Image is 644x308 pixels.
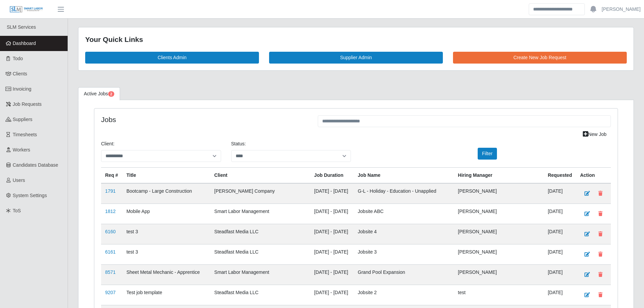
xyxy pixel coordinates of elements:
td: G-L - Holiday - Education - Unapplied [354,183,454,204]
span: Clients [13,71,27,76]
a: 1812 [105,209,116,214]
th: Requested [544,167,576,183]
span: Invoicing [13,86,31,92]
span: ToS [13,208,21,213]
td: Grand Pool Expansion [354,264,454,285]
span: Job Requests [13,101,42,107]
a: [PERSON_NAME] [602,6,641,13]
span: Candidates Database [13,162,58,168]
th: Req # [101,167,122,183]
td: Steadfast Media LLC [210,285,310,305]
label: Status: [231,140,246,147]
td: Jobsite ABC [354,204,454,224]
div: Your Quick Links [85,34,627,45]
td: [PERSON_NAME] [454,204,544,224]
a: New Job [578,128,611,140]
td: [DATE] [544,224,576,244]
a: 8571 [105,269,116,275]
img: SLM Logo [9,6,43,13]
td: [PERSON_NAME] [454,224,544,244]
span: Dashboard [13,41,36,46]
td: [DATE] [544,264,576,285]
span: Workers [13,147,30,152]
h4: Jobs [101,115,308,124]
td: Jobsite 4 [354,224,454,244]
th: Hiring Manager [454,167,544,183]
span: Pending Jobs [108,91,114,97]
th: Client [210,167,310,183]
td: [DATE] - [DATE] [310,204,354,224]
td: [DATE] - [DATE] [310,224,354,244]
td: [DATE] [544,183,576,204]
td: [DATE] - [DATE] [310,264,354,285]
span: Todo [13,56,23,61]
a: 6161 [105,249,116,255]
td: Mobile App [122,204,210,224]
td: [DATE] - [DATE] [310,244,354,264]
a: 6160 [105,229,116,234]
td: [DATE] [544,244,576,264]
td: test [454,285,544,305]
td: Steadfast Media LLC [210,244,310,264]
input: Search [529,3,585,15]
td: [DATE] - [DATE] [310,183,354,204]
td: Steadfast Media LLC [210,224,310,244]
span: Suppliers [13,117,32,122]
a: 1791 [105,188,116,194]
td: Smart Labor Management [210,204,310,224]
span: SLM Services [7,24,36,30]
td: [PERSON_NAME] [454,244,544,264]
a: Create New Job Request [453,52,627,64]
a: Supplier Admin [269,52,443,64]
a: Active Jobs [78,87,120,100]
a: Clients Admin [85,52,259,64]
td: [DATE] [544,204,576,224]
td: [DATE] - [DATE] [310,285,354,305]
td: Bootcamp - Large Construction [122,183,210,204]
td: [PERSON_NAME] Company [210,183,310,204]
th: Job Name [354,167,454,183]
td: [PERSON_NAME] [454,264,544,285]
label: Client: [101,140,115,147]
span: Users [13,177,25,183]
th: Job Duration [310,167,354,183]
td: Sheet Metal Mechanic - Apprentice [122,264,210,285]
td: test 3 [122,244,210,264]
td: Jobsite 2 [354,285,454,305]
td: [DATE] [544,285,576,305]
td: Smart Labor Management [210,264,310,285]
td: Test job template [122,285,210,305]
span: System Settings [13,193,47,198]
th: Title [122,167,210,183]
td: Jobsite 3 [354,244,454,264]
td: [PERSON_NAME] [454,183,544,204]
td: test 3 [122,224,210,244]
span: Timesheets [13,132,37,137]
a: 9207 [105,290,116,295]
button: Filter [478,148,497,160]
th: Action [576,167,611,183]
